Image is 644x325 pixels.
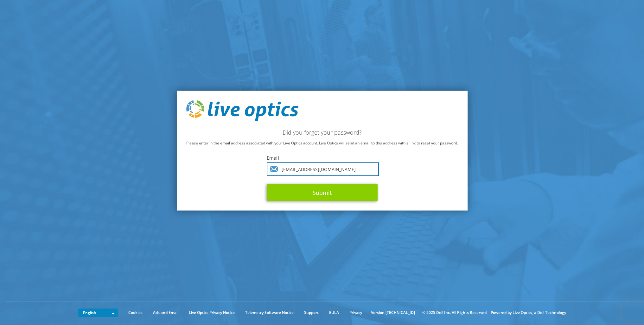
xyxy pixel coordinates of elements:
a: Support [299,309,323,316]
a: Live Optics Privacy Notice [184,309,239,316]
a: Telemetry Software Notice [240,309,298,316]
a: Cookies [124,309,147,316]
label: Email [267,155,378,161]
a: Privacy [345,309,367,316]
button: Submit [267,184,378,201]
li: © 2025 Dell Inc. All Rights Reserved [419,309,490,316]
li: Powered by Live Optics, a Dell Technology [491,309,566,316]
img: live_optics_svg.svg [186,100,298,121]
a: Ads and Email [148,309,183,316]
li: Version [TECHNICAL_ID] [368,309,418,316]
a: EULA [324,309,344,316]
p: Please enter in the email address associated with your Live Optics account. Live Optics will send... [186,140,458,147]
h2: Did you forget your password? [186,129,458,136]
